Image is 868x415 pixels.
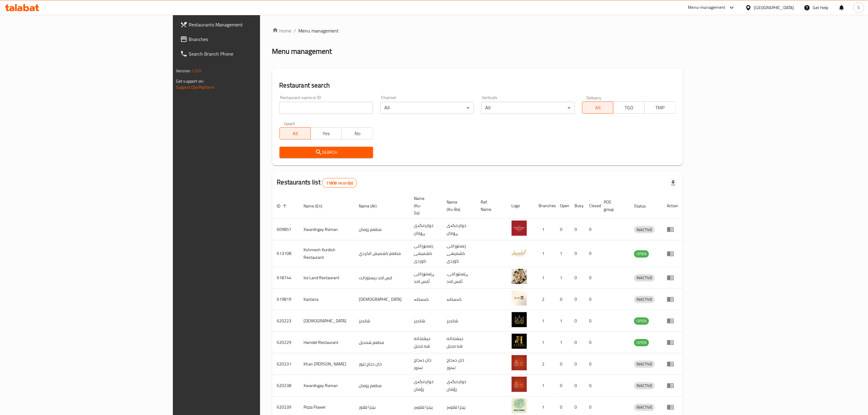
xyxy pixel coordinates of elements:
[585,219,599,240] td: 0
[634,361,655,368] span: INACTIVE
[688,4,726,11] div: Menu-management
[354,332,409,353] td: مطعم همديل
[512,269,527,284] img: Ice Land Restaurant
[634,317,649,325] div: OPEN
[534,375,555,396] td: 1
[282,129,308,138] span: All
[299,310,354,332] td: [DEMOGRAPHIC_DATA]
[634,296,655,303] span: INACTIVE
[555,240,570,267] td: 1
[313,129,339,138] span: Yes
[613,101,644,114] button: TGO
[644,101,676,114] button: TMP
[585,267,599,289] td: 0
[634,202,654,210] span: Status
[555,375,570,396] td: 0
[634,250,649,257] span: OPEN
[299,267,354,289] td: Ice Land Restaurant
[175,17,318,32] a: Restaurants Management
[534,332,555,353] td: 1
[667,360,678,368] div: Menu
[667,274,678,281] div: Menu
[634,382,655,389] span: INACTIVE
[284,121,295,125] label: Upsell
[442,375,476,396] td: خواردنگەی رؤمان
[442,310,476,332] td: شانديز
[354,267,409,289] td: ايس لاند ريستورانت
[666,176,681,190] div: Export file
[409,219,442,240] td: خواردنگەی ڕۆمان
[555,193,570,219] th: Open
[570,193,585,219] th: Busy
[604,198,622,213] span: POS group
[570,267,585,289] td: 0
[512,312,527,327] img: Shandiz
[280,81,676,90] h2: Restaurant search
[354,375,409,396] td: مطعم رومان
[534,193,555,219] th: Branches
[585,289,599,310] td: 0
[555,289,570,310] td: 0
[442,267,476,289] td: .ڕێستۆرانتی ئایس لاند
[189,36,313,43] span: Branches
[354,353,409,375] td: خان دجاج تنور
[512,245,527,260] img: Kshmesh Kurdish Restaurant
[354,310,409,332] td: شانديز
[442,332,476,353] td: جيشتخانه هه مديل
[585,103,611,112] span: All
[582,101,613,114] button: All
[280,147,373,158] button: Search
[409,267,442,289] td: ڕێستۆرانتی ئایس لاند
[534,219,555,240] td: 1
[634,339,649,346] span: OPEN
[299,375,354,396] td: Xwardngay Roman
[189,50,313,57] span: Search Branch Phone
[284,149,368,156] span: Search
[616,103,642,112] span: TGO
[634,382,655,389] div: INACTIVE
[442,219,476,240] td: خواردنگەی ڕۆمان
[570,289,585,310] td: 0
[192,67,201,75] span: 1.0.0
[570,375,585,396] td: 0
[667,296,678,303] div: Menu
[277,202,289,210] span: ID
[512,334,527,349] img: Hamdel Restaurant
[570,240,585,267] td: 0
[512,355,527,370] img: Khan Dejaj Tanoor
[634,274,655,282] div: INACTIVE
[280,102,373,114] input: Search for restaurant name or ID..
[512,398,527,413] img: Pizza Flower
[341,127,373,139] button: No
[634,317,649,324] span: OPEN
[634,404,655,411] span: INACTIVE
[634,226,655,233] span: INACTIVE
[409,310,442,332] td: شانديز
[272,27,683,34] nav: breadcrumb
[442,353,476,375] td: خان دەجاج تەنور
[585,240,599,267] td: 0
[667,403,678,411] div: Menu
[442,240,476,267] td: رێستۆرانتی کشمیشى كوردى
[570,310,585,332] td: 0
[534,353,555,375] td: 2
[272,46,332,56] h2: Menu management
[299,27,339,34] span: Menu management
[555,219,570,240] td: 0
[534,240,555,267] td: 1
[310,127,342,139] button: Yes
[667,382,678,389] div: Menu
[555,310,570,332] td: 1
[555,332,570,353] td: 1
[299,219,354,240] td: Xwardngay Roman
[409,332,442,353] td: جيشتخانه هه مديل
[299,289,354,310] td: Kastana
[585,310,599,332] td: 0
[299,353,354,375] td: Khan [PERSON_NAME]
[409,375,442,396] td: خواردنگەی رؤمان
